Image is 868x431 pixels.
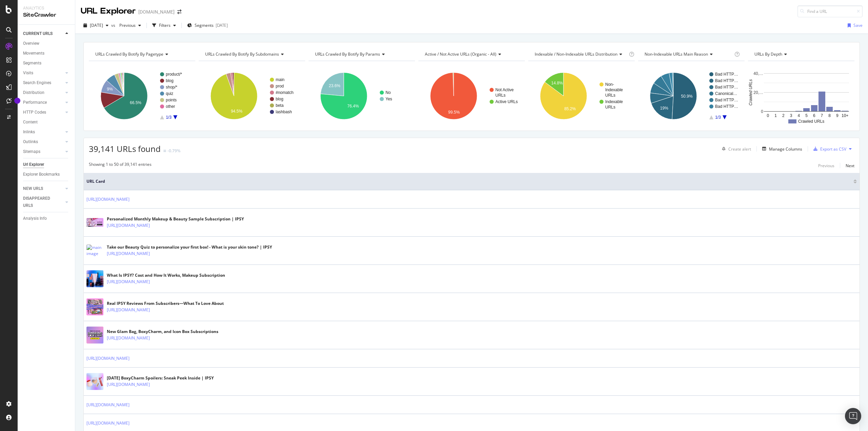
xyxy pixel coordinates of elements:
text: 1/3 [166,115,172,120]
a: [URL][DOMAIN_NAME] [107,307,150,313]
text: 1/3 [715,115,721,120]
text: Not Active [495,87,514,92]
div: Manage Columns [769,146,802,152]
a: [URL][DOMAIN_NAME] [107,222,150,229]
svg: A chart. [528,66,635,125]
div: -0.79% [167,148,180,154]
div: Analytics [23,5,70,11]
a: Outlinks [23,138,63,145]
div: Showing 1 to 50 of 39,141 entries [89,161,152,170]
text: lashbash [276,110,292,114]
text: Active URLs [495,99,518,104]
img: main image [86,218,103,227]
text: No [386,90,391,95]
text: Yes [386,97,392,101]
div: Next [846,163,854,169]
a: [URL][DOMAIN_NAME] [107,335,150,341]
div: [DATE] BoxyCharm Spoilers: Sneak Peek Inside | IPSY [107,375,214,381]
text: 7 [821,113,823,118]
text: shop/* [166,85,177,90]
text: 14.8% [551,81,563,85]
a: Content [23,119,70,126]
text: Canonical… [715,91,737,96]
a: [URL][DOMAIN_NAME] [86,401,130,408]
span: Segments [195,22,214,28]
span: URLs Crawled By Botify By params [315,51,380,57]
div: arrow-right-arrow-left [177,9,181,14]
h4: URLs Crawled By Botify By pagetype [94,49,189,60]
text: Bad HTTP… [715,104,738,109]
div: NEW URLS [23,185,43,192]
span: URL Card [86,178,852,184]
a: [URL][DOMAIN_NAME] [86,355,130,362]
div: Url Explorer [23,161,44,168]
text: blog [276,97,283,101]
div: Filters [159,22,171,28]
text: prod [276,84,284,89]
a: Inlinks [23,129,63,136]
div: Distribution [23,89,44,96]
img: main image [86,373,103,390]
a: HTTP Codes [23,109,63,116]
text: Non- [605,82,614,87]
div: Outlinks [23,138,38,145]
text: quiz [166,91,173,96]
div: [DOMAIN_NAME] [138,8,175,15]
svg: A chart. [418,66,525,125]
div: Personalized Monthly Makeup & Beauty Sample Subscription | IPSY [107,216,244,222]
div: Overview [23,40,39,47]
button: Save [845,20,863,31]
text: 19% [660,106,668,111]
svg: A chart. [748,66,854,125]
text: Crawled URLs [748,79,753,105]
span: 39,141 URLs found [89,143,161,154]
span: Indexable / Non-Indexable URLs distribution [535,51,617,57]
input: Find a URL [797,5,863,17]
text: 50.9% [681,94,692,99]
text: 76.4% [347,104,359,109]
h4: Indexable / Non-Indexable URLs Distribution [533,49,628,60]
text: points [166,98,177,102]
text: #nomatch [276,90,294,95]
div: Export as CSV [820,146,846,152]
svg: A chart. [89,66,195,125]
img: main image [86,327,103,344]
a: Performance [23,99,63,106]
img: main image [86,270,103,287]
h4: URLs Crawled By Botify By subdomains [204,49,299,60]
div: Explorer Bookmarks [23,171,60,178]
a: Segments [23,60,70,67]
svg: A chart. [199,66,305,125]
text: URLs [495,93,506,98]
div: Create alert [728,146,751,152]
div: Visits [23,70,33,77]
text: Bad HTTP… [715,72,738,77]
div: New Glam Bag, BoxyCharm, and Icon Box Subscriptions [107,329,218,335]
span: Previous [117,22,136,28]
text: Indexable [605,99,623,104]
div: HTTP Codes [23,109,46,116]
a: DISAPPEARED URLS [23,195,63,209]
span: 2025 Sep. 14th [90,22,103,28]
div: Real IPSY Reviews From Subscribers—What To Love About [107,300,224,307]
svg: A chart. [638,66,745,125]
h4: Non-Indexable URLs Main Reason [643,49,733,60]
button: Previous [117,20,144,31]
text: 40,… [753,71,763,76]
div: Take our Beauty Quiz to personalize your first box! - What is your skin tone? | IPSY [107,244,272,250]
div: Analysis Info [23,215,47,222]
button: Create alert [719,143,751,154]
div: Tooltip anchor [14,98,20,104]
div: Content [23,119,38,126]
text: 4 [797,113,800,118]
h4: Active / Not Active URLs [423,49,519,60]
button: Next [846,161,854,170]
img: main image [86,244,103,257]
div: Performance [23,99,47,106]
text: 0 [761,109,763,114]
text: 10+ [842,113,848,118]
text: product/* [166,72,182,77]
